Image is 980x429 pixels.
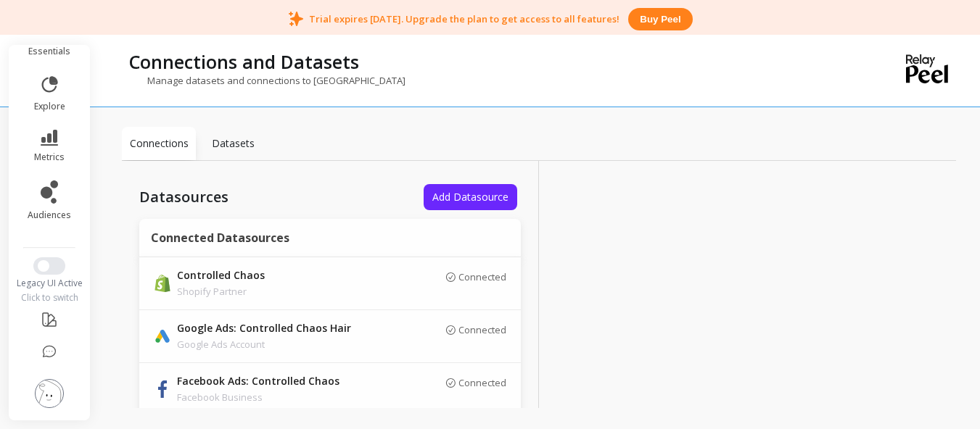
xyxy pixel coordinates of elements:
[177,390,380,404] p: Facebook Business
[33,257,65,275] button: Switch to New UI
[458,377,506,388] p: Connected
[9,278,91,289] div: Legacy UI Active
[35,379,64,408] img: profile picture
[28,209,71,221] span: audiences
[154,275,171,292] img: api.shopify.svg
[458,324,506,336] p: Connected
[130,136,189,151] p: Connections
[139,187,228,207] p: Datasources
[458,271,506,283] p: Connected
[309,12,619,25] p: Trial expires [DATE]. Upgrade the plan to get access to all features!
[177,284,380,299] p: Shopify Partner
[212,136,255,151] p: Datasets
[177,321,380,337] p: Google Ads: Controlled Chaos Hair
[129,49,359,74] p: Connections and Datasets
[177,337,380,351] p: Google Ads Account
[177,268,380,284] p: Controlled Chaos
[154,380,171,398] img: api.fb.svg
[9,292,91,304] div: Click to switch
[122,74,405,87] p: Manage datasets and connections to [GEOGRAPHIC_DATA]
[154,328,171,345] img: api.google.svg
[432,190,508,204] span: Add Datasource
[424,184,517,210] button: Add Datasource
[177,374,380,390] p: Facebook Ads: Controlled Chaos
[34,151,65,163] span: metrics
[28,46,70,57] span: essentials
[34,101,65,112] span: explore
[628,8,692,30] button: Buy peel
[151,230,289,245] p: Connected Datasources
